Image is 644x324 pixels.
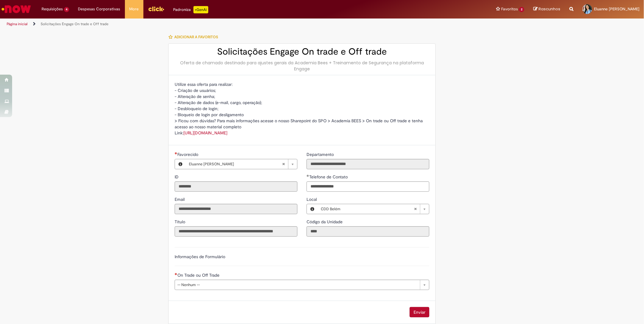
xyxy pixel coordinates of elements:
[533,6,560,12] a: Rascunhos
[168,31,221,43] button: Adicionar a Favoritos
[307,219,344,225] label: Somente leitura - Código da Unidade
[175,81,429,136] p: Utilize essa oferta para realizar: - Criação de usuários; - Alteração de senha; - Alteração de da...
[175,174,180,180] span: Somente leitura - ID
[307,204,318,214] button: Local, Visualizar este registro CDD Belém
[175,197,186,202] span: Somente leitura - Email
[279,159,288,169] abbr: Limpar campo Favorecido
[307,152,335,157] span: Somente leitura - Departamento
[175,174,180,180] label: Somente leitura - ID
[538,6,560,12] span: Rascunhos
[183,130,227,136] a: [URL][DOMAIN_NAME]
[64,7,69,12] span: 4
[175,196,186,202] label: Somente leitura - Email
[1,3,32,15] img: ServiceNow
[177,280,417,290] span: -- Nenhum --
[519,7,524,12] span: 2
[307,174,309,177] span: Obrigatório Preenchido
[307,181,429,192] input: Telefone de Contato
[175,219,186,224] span: Somente leitura - Título
[177,152,200,157] span: Necessários - Favorecido
[175,226,297,237] input: Título
[175,273,177,275] span: Necessários
[175,159,186,169] button: Favorecido, Visualizar este registro Eluanne Enayle Da Silva Barbosa
[175,60,429,72] div: Oferta de chamado destinado para ajustes gerais da Academia Bees + Treinamento de Segurança na pl...
[148,4,164,13] img: click_logo_yellow_360x200.png
[307,226,429,237] input: Código da Unidade
[189,159,282,169] span: Eluanne [PERSON_NAME]
[411,204,420,214] abbr: Limpar campo Local
[175,181,297,192] input: ID
[175,204,297,214] input: Email
[7,22,28,26] a: Página inicial
[174,35,218,39] span: Adicionar a Favoritos
[175,219,186,225] label: Somente leitura - Título
[410,307,429,317] button: Enviar
[193,6,208,13] p: +GenAi
[173,6,208,13] div: Padroniza
[186,159,297,169] a: Eluanne [PERSON_NAME]Limpar campo Favorecido
[42,6,63,12] span: Requisições
[307,159,429,169] input: Departamento
[78,6,120,12] span: Despesas Corporativas
[175,152,177,154] span: Obrigatório Preenchido
[309,174,349,180] span: Telefone de Contato
[318,204,429,214] a: CDD BelémLimpar campo Local
[307,197,318,202] span: Local
[594,6,639,12] span: Eluanne [PERSON_NAME]
[129,6,139,12] span: More
[321,204,414,214] span: CDD Belém
[5,19,425,30] ul: Trilhas de página
[307,151,335,157] label: Somente leitura - Departamento
[175,254,225,259] label: Informações de Formulário
[307,219,344,224] span: Somente leitura - Código da Unidade
[175,47,429,57] h2: Solicitações Engage On trade e Off trade
[41,22,109,26] a: Solicitações Engage On trade e Off trade
[501,6,518,12] span: Favoritos
[177,272,221,278] span: On Trade ou Off Trade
